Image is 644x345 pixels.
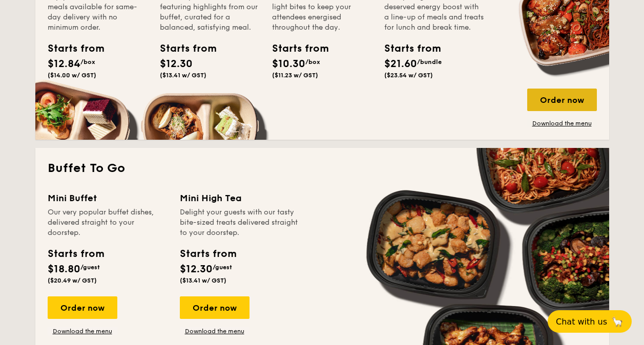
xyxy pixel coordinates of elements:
[180,207,300,238] div: Delight your guests with our tasty bite-sized treats delivered straight to your doorstep.
[180,263,213,275] span: $12.30
[384,72,433,79] span: ($23.54 w/ GST)
[80,264,100,271] span: /guest
[180,191,300,205] div: Mini High Tea
[417,58,442,66] span: /bundle
[80,58,95,66] span: /box
[160,58,193,70] span: $12.30
[48,246,103,262] div: Starts from
[160,41,206,56] div: Starts from
[180,327,250,335] a: Download the menu
[48,41,94,56] div: Starts from
[272,58,305,70] span: $10.30
[180,277,226,284] span: ($13.41 w/ GST)
[48,327,117,335] a: Download the menu
[611,316,624,328] span: 🦙
[527,89,597,111] div: Order now
[527,119,597,127] a: Download the menu
[48,296,117,319] div: Order now
[272,41,318,56] div: Starts from
[305,58,320,66] span: /box
[548,310,632,333] button: Chat with us🦙
[384,58,417,70] span: $21.60
[160,72,206,79] span: ($13.41 w/ GST)
[180,246,236,262] div: Starts from
[48,277,97,284] span: ($20.49 w/ GST)
[48,263,80,275] span: $18.80
[48,207,168,238] div: Our very popular buffet dishes, delivered straight to your doorstep.
[48,160,597,177] h2: Buffet To Go
[272,72,318,79] span: ($11.23 w/ GST)
[48,58,80,70] span: $12.84
[556,317,607,327] span: Chat with us
[384,41,430,56] div: Starts from
[48,72,96,79] span: ($14.00 w/ GST)
[48,191,168,205] div: Mini Buffet
[213,264,232,271] span: /guest
[180,296,250,319] div: Order now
